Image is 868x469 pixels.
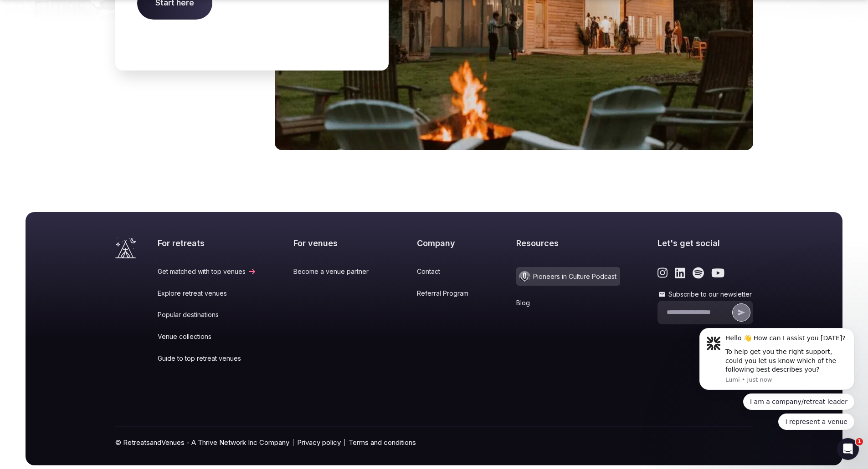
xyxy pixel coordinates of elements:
[856,438,863,445] span: 1
[293,237,380,249] h2: For venues
[115,427,753,465] div: © RetreatsandVenues - A Thrive Network Inc Company
[657,290,753,299] label: Subscribe to our newsletter
[516,298,620,308] a: Blog
[158,332,257,341] a: Venue collections
[657,267,668,279] a: Link to the retreats and venues Instagram page
[158,354,257,363] a: Guide to top retreat venues
[657,237,753,249] h2: Let's get social
[158,289,257,298] a: Explore retreat venues
[417,267,479,276] a: Contact
[158,310,257,319] a: Popular destinations
[293,267,380,276] a: Become a venue partner
[686,278,868,444] iframe: Intercom notifications message
[675,267,685,279] a: Link to the retreats and venues LinkedIn page
[516,237,620,249] h2: Resources
[158,237,257,249] h2: For retreats
[711,267,724,279] a: Link to the retreats and venues Youtube page
[158,267,257,276] a: Get matched with top venues
[417,289,479,298] a: Referral Program
[516,267,620,286] a: Pioneers in Culture Podcast
[115,237,136,258] a: Visit the homepage
[417,237,479,249] h2: Company
[297,438,341,447] a: Privacy policy
[693,267,704,279] a: Link to the retreats and venues Spotify page
[837,438,859,460] iframe: Intercom live chat
[349,438,416,447] a: Terms and conditions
